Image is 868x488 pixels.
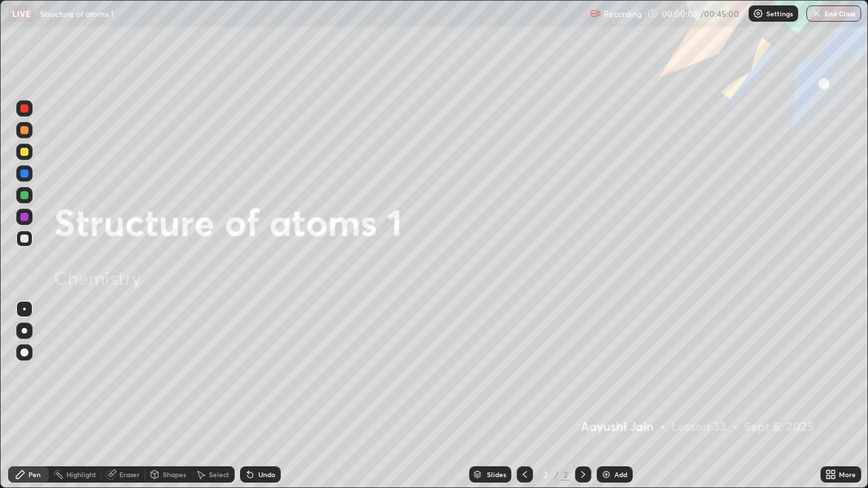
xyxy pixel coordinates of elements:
img: class-settings-icons [753,8,764,19]
button: End Class [806,5,861,22]
img: recording.375f2c34.svg [590,8,601,19]
p: LIVE [12,8,31,19]
div: 2 [561,468,570,481]
div: Highlight [66,471,96,478]
img: end-class-cross [811,8,822,19]
p: Structure of atoms 1 [40,8,114,19]
div: Eraser [119,471,140,478]
div: Slides [487,471,506,478]
p: Settings [766,10,793,17]
div: Pen [28,471,41,478]
div: Undo [258,471,275,478]
p: Recording [604,9,642,19]
div: More [839,471,856,478]
img: add-slide-button [601,469,612,480]
div: 2 [538,470,552,479]
div: Add [614,471,627,478]
div: Shapes [163,471,186,478]
div: / [555,470,559,479]
div: Select [209,471,229,478]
